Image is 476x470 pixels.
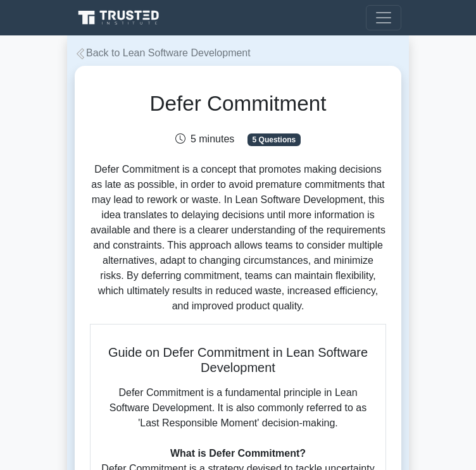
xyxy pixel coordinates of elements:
button: Toggle navigation [366,5,401,30]
h1: Defer Commitment [90,91,386,116]
span: 5 minutes [175,133,234,144]
h5: Guide on Defer Commitment in Lean Software Development [101,345,375,375]
b: What is Defer Commitment? [170,448,306,459]
span: 5 Questions [247,133,301,146]
p: Defer Commitment is a concept that promotes making decisions as late as possible, in order to avo... [90,162,386,314]
a: Back to Lean Software Development [75,47,251,58]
